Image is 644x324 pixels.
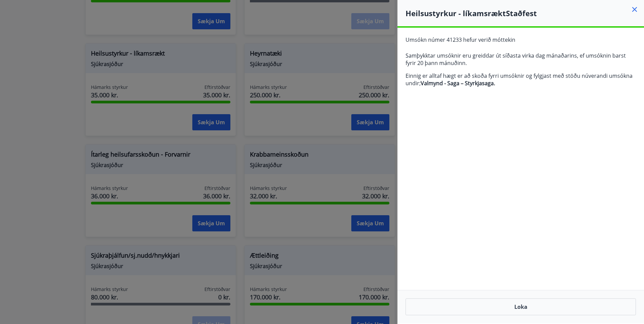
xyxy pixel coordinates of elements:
[406,8,644,18] h4: Heilsustyrkur - líkamsrækt Staðfest
[406,52,636,67] p: Samþykktar umsóknir eru greiddar út síðasta virka dag mánaðarins, ef umsóknin barst fyrir 20 þann...
[406,36,515,43] span: Umsókn númer 41233 hefur verið móttekin
[421,79,495,87] strong: Valmynd - Saga – Styrkjasaga.
[406,72,636,87] p: Einnig er alltaf hægt er að skoða fyrri umsóknir og fylgjast með stöðu núverandi umsókna undir;
[406,298,636,315] button: Loka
